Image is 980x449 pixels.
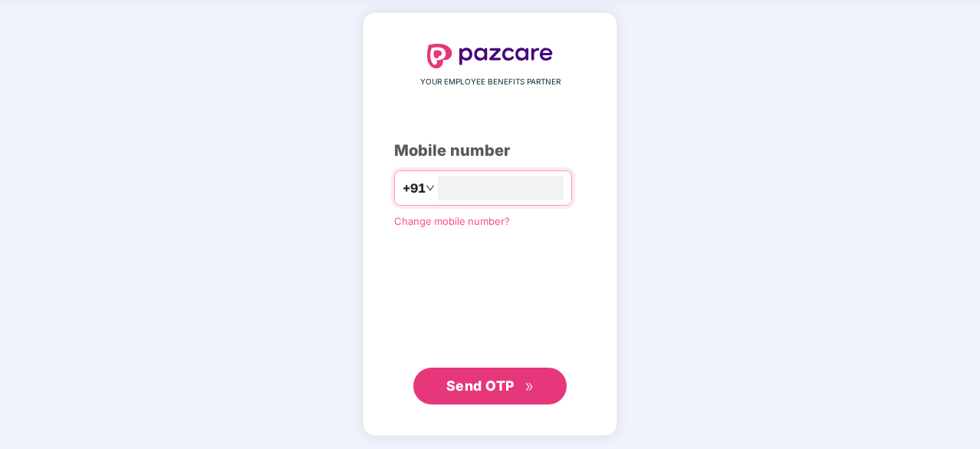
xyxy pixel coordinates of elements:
[420,76,561,88] span: YOUR EMPLOYEE BENEFITS PARTNER
[426,183,435,193] span: down
[427,44,553,68] img: logo
[525,382,534,392] span: double-right
[446,378,515,394] span: Send OTP
[394,215,510,227] a: Change mobile number?
[403,179,426,198] span: +91
[413,368,567,404] button: Send OTPdouble-right
[394,139,586,163] div: Mobile number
